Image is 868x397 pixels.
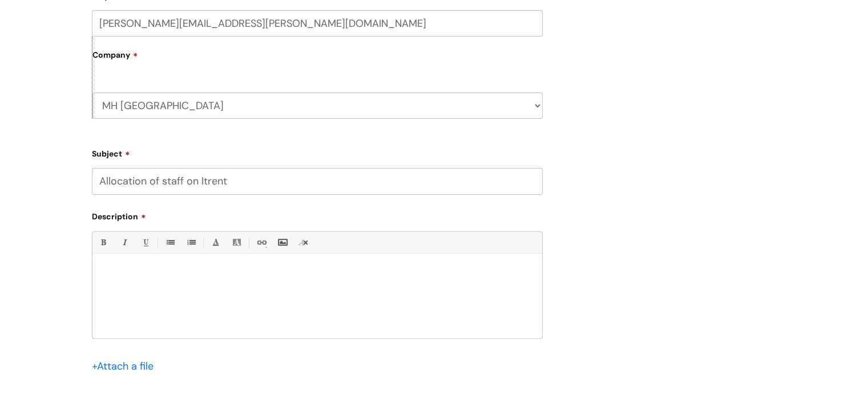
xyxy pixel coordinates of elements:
a: Link [254,235,268,250]
a: Bold (Ctrl-B) [96,235,110,250]
a: Back Color [229,235,244,250]
a: Remove formatting (Ctrl-\) [296,235,310,250]
a: Underline(Ctrl-U) [138,235,152,250]
div: Attach a file [92,357,160,375]
a: 1. Ordered List (Ctrl-Shift-8) [184,235,198,250]
a: Italic (Ctrl-I) [117,235,131,250]
label: Company [92,46,543,72]
a: Insert Image... [275,235,289,250]
label: Description [92,208,543,222]
label: Subject [92,145,543,159]
a: Font Color [208,235,223,250]
a: • Unordered List (Ctrl-Shift-7) [163,235,177,250]
input: Email [92,10,543,37]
